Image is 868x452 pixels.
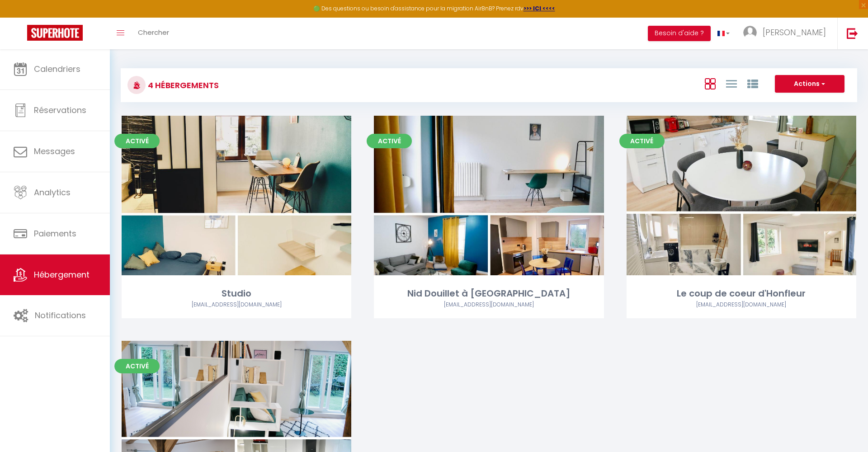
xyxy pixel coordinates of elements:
[627,301,856,309] div: Airbnb
[114,359,160,373] span: Activé
[763,27,826,38] span: [PERSON_NAME]
[736,18,837,49] a: ... [PERSON_NAME]
[27,25,83,41] img: Super Booking
[122,287,351,301] div: Studio
[743,26,757,39] img: ...
[34,63,80,75] span: Calendriers
[648,26,711,41] button: Besoin d'aide ?
[34,269,90,280] span: Hébergement
[34,187,71,198] span: Analytics
[367,134,412,148] span: Activé
[122,301,351,309] div: Airbnb
[146,75,219,95] h3: 4 Hébergements
[114,134,160,148] span: Activé
[619,134,665,148] span: Activé
[131,18,176,49] a: Chercher
[138,28,169,37] span: Chercher
[524,5,555,12] a: >>> ICI <<<<
[34,146,75,157] span: Messages
[627,287,856,301] div: Le coup de coeur d'Honfleur
[747,76,758,91] a: Vue par Groupe
[34,228,76,239] span: Paiements
[847,28,858,39] img: logout
[374,301,604,309] div: Airbnb
[705,76,716,91] a: Vue en Box
[35,310,86,321] span: Notifications
[34,104,86,116] span: Réservations
[775,75,844,93] button: Actions
[726,76,737,91] a: Vue en Liste
[374,287,604,301] div: Nid Douillet à [GEOGRAPHIC_DATA]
